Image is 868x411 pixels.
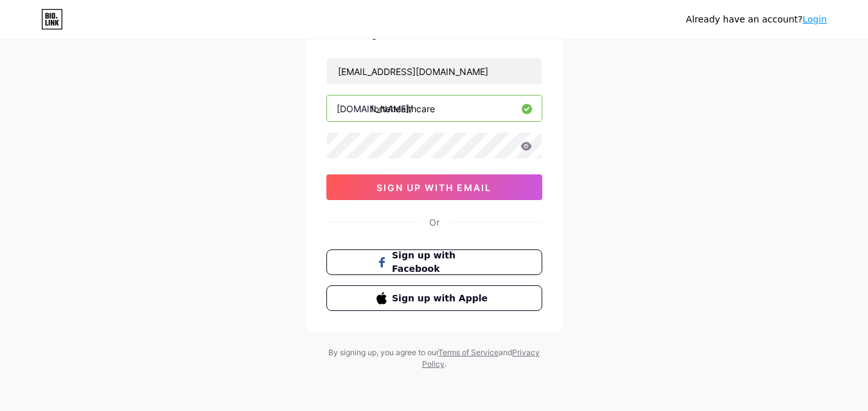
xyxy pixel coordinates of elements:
span: sign up with email [376,182,492,193]
a: Terms of Service [438,348,499,357]
div: By signing up, you agree to our and . [325,347,544,370]
button: Sign up with Apple [326,285,542,311]
div: Already have an account? [686,13,827,26]
input: Email [327,58,542,84]
button: sign up with email [326,174,542,200]
span: Sign up with Facebook [392,249,492,276]
div: Or [429,215,439,229]
span: Sign up with Apple [392,292,492,305]
a: Login [802,14,827,24]
div: [DOMAIN_NAME]/ [337,102,412,115]
input: username [327,96,542,121]
button: Sign up with Facebook [326,249,542,275]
